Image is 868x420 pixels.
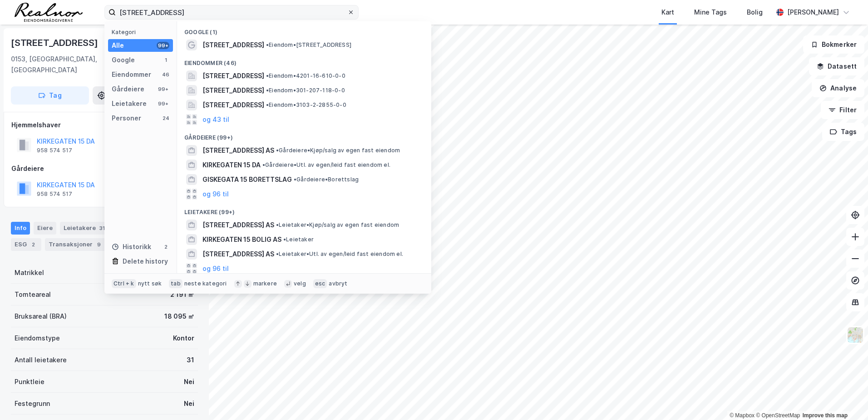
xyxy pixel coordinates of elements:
span: • [266,41,269,48]
span: • [276,147,279,154]
div: Leietakere [60,222,110,235]
div: avbryt [329,280,347,287]
div: ESG [11,238,41,251]
div: tab [169,279,182,288]
span: [STREET_ADDRESS] AS [202,249,274,260]
span: [STREET_ADDRESS] [202,40,264,50]
div: Eiendomstype [15,333,60,344]
span: KIRKEGATEN 15 DA [202,160,261,170]
span: • [276,221,279,228]
span: • [283,236,286,243]
div: Historikk [112,241,151,252]
div: Bolig [747,7,763,18]
span: Gårdeiere • Utl. av egen/leid fast eiendom el. [262,161,390,169]
div: Gårdeiere [11,163,197,174]
div: Bruksareal (BRA) [15,311,67,322]
span: Leietaker [283,236,314,243]
div: 2 [162,243,169,250]
div: Hjemmelshaver [11,120,197,130]
div: 31 [187,355,194,365]
div: Transaksjoner [45,238,107,251]
div: Nei [184,398,194,409]
div: 1 [162,56,169,64]
div: esc [313,279,327,288]
button: Tag [11,86,89,105]
span: [STREET_ADDRESS] [202,100,264,110]
button: og 96 til [202,189,229,200]
div: Eiere [34,222,56,235]
div: Antall leietakere [15,355,67,365]
button: og 96 til [202,263,229,274]
span: • [262,161,265,168]
span: Leietaker • Kjøp/salg av egen fast eiendom [276,221,399,229]
div: Kategori [112,29,173,35]
span: Eiendom • [STREET_ADDRESS] [266,41,351,49]
iframe: Chat Widget [823,376,868,420]
a: Mapbox [730,412,755,419]
div: Personer [112,113,141,124]
div: Kontrollprogram for chat [823,376,868,420]
div: [STREET_ADDRESS] [11,35,100,50]
span: • [266,87,269,94]
div: 2 191 ㎡ [170,289,194,300]
button: Datasett [809,57,864,75]
div: 0153, [GEOGRAPHIC_DATA], [GEOGRAPHIC_DATA] [11,54,126,75]
div: 9 [94,240,104,249]
div: 99+ [157,42,169,49]
div: markere [253,280,277,287]
div: Kart [661,7,674,18]
button: Tags [822,123,864,141]
span: Gårdeiere • Borettslag [294,176,359,183]
span: • [294,176,296,183]
span: • [276,250,279,257]
span: KIRKEGATEN 15 BOLIG AS [202,234,281,245]
div: Alle [112,40,124,51]
div: Ctrl + k [112,279,136,288]
div: 46 [162,71,169,78]
div: Festegrunn [15,398,50,409]
div: Mine Tags [694,7,727,18]
button: Filter [821,101,864,119]
a: Improve this map [803,412,848,419]
button: Bokmerker [803,35,864,54]
div: Matrikkel [15,267,44,278]
span: • [266,101,269,108]
span: Eiendom • 4201-16-610-0-0 [266,72,345,80]
div: nytt søk [138,280,162,287]
div: Leietakere (99+) [177,201,431,218]
a: OpenStreetMap [756,412,800,419]
span: • [266,72,269,79]
span: [STREET_ADDRESS] [202,70,264,81]
div: Eiendommer (46) [177,52,431,69]
div: Kontor [173,333,194,344]
div: Google (1) [177,21,431,38]
span: [STREET_ADDRESS] AS [202,220,274,230]
span: [STREET_ADDRESS] [202,85,264,96]
div: velg [294,280,306,287]
div: 99+ [157,85,169,93]
div: 24 [162,115,169,122]
img: realnor-logo.934646d98de889bb5806.png [15,3,83,22]
button: Analyse [812,79,864,97]
div: Leietakere [112,98,147,109]
div: Delete history [123,256,168,267]
div: 31 [98,224,107,233]
button: og 43 til [202,114,229,125]
div: Info [11,222,30,235]
input: Søk på adresse, matrikkel, gårdeiere, leietakere eller personer [116,5,347,19]
div: 18 095 ㎡ [164,311,194,322]
div: 958 574 517 [37,190,72,198]
div: Nei [184,376,194,387]
span: Eiendom • 301-207-118-0-0 [266,87,345,94]
div: Punktleie [15,376,44,387]
div: Tomteareal [15,289,51,300]
span: GISKEGATA 15 BORETTSLAG [202,174,292,185]
div: Gårdeiere (99+) [177,127,431,143]
div: neste kategori [184,280,227,287]
img: Z [847,326,864,344]
div: 2 [29,240,38,249]
span: [STREET_ADDRESS] AS [202,145,274,156]
span: Eiendom • 3103-2-2855-0-0 [266,101,346,109]
div: Eiendommer [112,69,151,80]
div: [PERSON_NAME] [787,7,839,18]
